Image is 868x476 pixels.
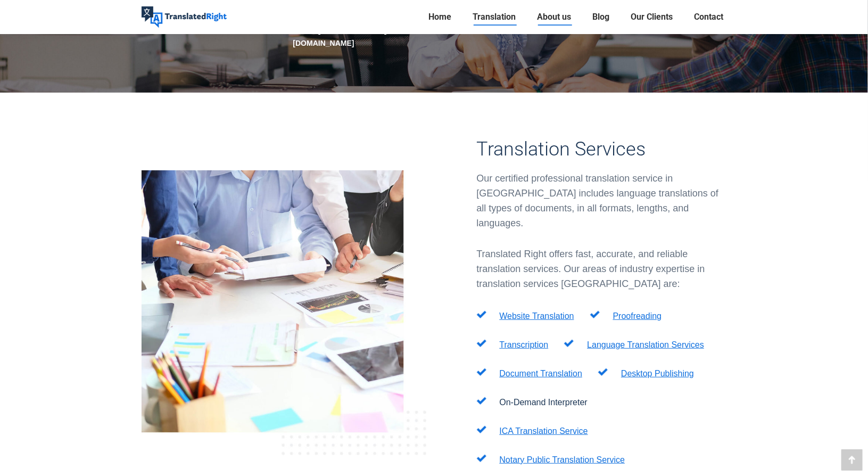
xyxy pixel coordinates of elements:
img: null [564,340,574,347]
a: Language Translation Services [587,340,704,349]
a: Website Translation [500,311,574,321]
a: Blog [590,10,613,24]
a: Translation [470,10,519,24]
a: Home [426,10,455,24]
a: Transcription [500,340,549,349]
img: null [477,311,486,318]
p: On-Demand Interpreter [500,396,588,409]
img: Image of translation of company documents by professional translators [142,170,426,455]
img: null [477,368,486,376]
img: null [477,397,486,405]
img: null [590,311,600,318]
img: Translated Right [142,6,227,28]
span: Translation [473,12,516,22]
img: null [477,455,486,462]
span: Our Clients [631,12,673,22]
img: null [598,368,608,376]
a: About us [534,10,575,24]
img: null [477,340,486,347]
a: Desktop Publishing [621,369,694,378]
span: Contact [695,12,724,22]
a: Document Translation [500,369,583,378]
span: About us [538,12,572,22]
a: Proofreading [613,311,662,321]
div: Our certified professional translation service in [GEOGRAPHIC_DATA] includes language translation... [477,171,727,231]
a: ICA Translation Service [500,426,588,436]
p: Translated Right offers fast, accurate, and reliable translation services. Our areas of industry ... [477,247,727,291]
a: Our Clients [628,10,676,24]
span: Home [429,12,452,22]
h3: Translation Services [477,138,727,160]
img: null [477,426,486,433]
a: Contact [691,10,727,24]
span: Blog [593,12,610,22]
a: Notary Public Translation Service [500,455,625,464]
